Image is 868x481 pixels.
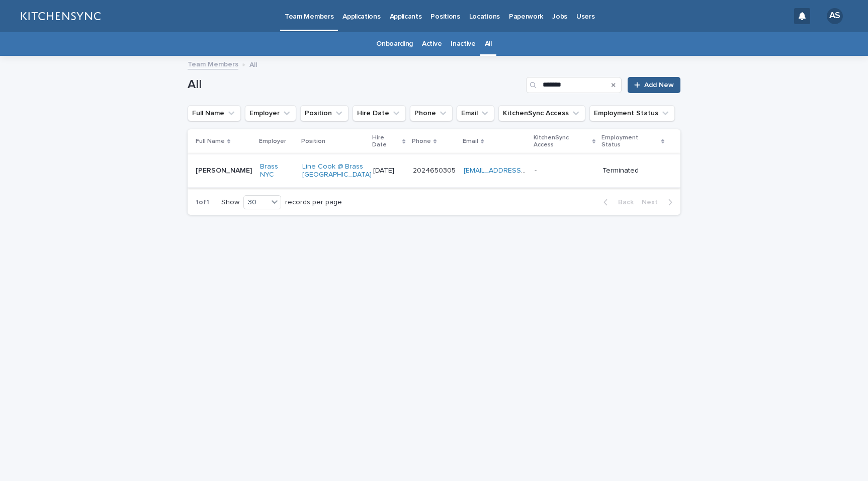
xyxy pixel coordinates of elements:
button: Back [595,198,638,207]
a: Onboarding [376,32,413,56]
p: KitchenSync Access [534,132,590,151]
button: Hire Date [353,105,406,121]
p: Employer [259,136,286,147]
p: Phone [412,136,431,147]
button: KitchenSync Access [498,105,585,121]
span: Next [642,199,664,206]
p: Hire Date [372,132,400,151]
p: All [249,58,257,69]
button: Employer [245,105,296,121]
div: 30 [244,197,268,208]
span: Back [612,199,634,206]
span: Add New [644,82,674,89]
a: All [485,32,492,56]
button: Phone [410,105,453,121]
p: Employment Status [601,132,658,151]
p: [DATE] [373,167,405,175]
p: 1 of 1 [188,190,217,215]
p: Full Name [196,136,225,147]
a: Line Cook @ Brass [GEOGRAPHIC_DATA] [302,163,372,180]
button: Email [457,105,494,121]
a: Add New [628,77,680,93]
a: 2024650305 [413,167,456,174]
tr: [PERSON_NAME][PERSON_NAME] Brass NYC Line Cook @ Brass [GEOGRAPHIC_DATA] [DATE]2024650305 [EMAIL_... [188,154,680,188]
a: Brass NYC [260,163,294,180]
a: Team Members [188,58,238,69]
p: Terminated [602,167,664,175]
p: [PERSON_NAME] [196,165,254,175]
p: records per page [285,198,342,207]
button: Employment Status [589,105,675,121]
p: Email [463,136,478,147]
p: - [535,167,595,175]
a: Inactive [451,32,476,56]
img: lGNCzQTxQVKGkIr0XjOy [20,6,101,26]
p: Position [301,136,325,147]
button: Next [638,198,680,207]
a: Active [422,32,442,56]
button: Position [300,105,349,121]
h1: All [188,77,522,92]
input: Search [526,77,622,93]
button: Full Name [188,105,241,121]
a: [EMAIL_ADDRESS][DOMAIN_NAME] [464,167,577,174]
div: AS [827,8,843,24]
p: Show [221,198,239,207]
